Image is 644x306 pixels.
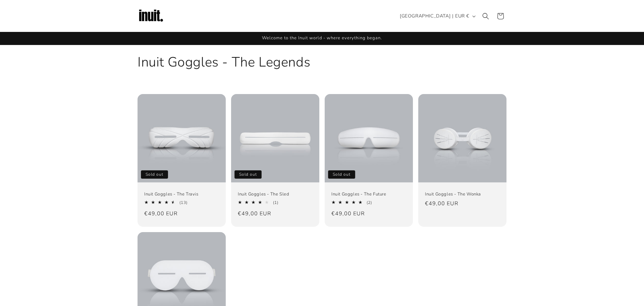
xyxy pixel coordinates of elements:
a: Inuit Goggles - The Travis [144,191,219,197]
div: Announcement [138,32,506,45]
img: Inuit Logo [138,3,164,30]
span: Welcome to the Inuit world - where everything began. [262,35,382,41]
h1: Inuit Goggles - The Legends [138,53,506,71]
a: Inuit Goggles - The Wonka [425,191,500,197]
button: [GEOGRAPHIC_DATA] | EUR € [396,10,478,23]
a: Inuit Goggles - The Future [331,191,406,197]
summary: Search [478,9,493,24]
a: Inuit Goggles - The Sled [238,191,313,197]
span: [GEOGRAPHIC_DATA] | EUR € [400,12,469,19]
